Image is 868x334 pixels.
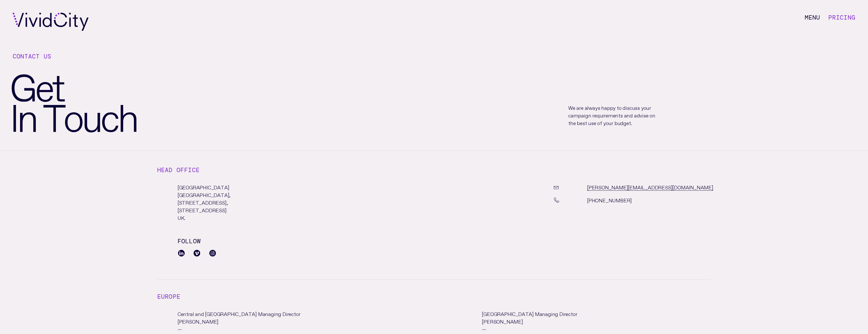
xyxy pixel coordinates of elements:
a: Pricing [828,13,855,21]
p: We are always happy to discuss your campaign requirements and advise on the best use of your budget. [568,103,658,126]
a: [PERSON_NAME][EMAIL_ADDRESS][DOMAIN_NAME] [587,183,713,191]
p: [PHONE_NUMBER] [587,196,632,204]
p: [GEOGRAPHIC_DATA] [GEOGRAPHIC_DATA], [STREET_ADDRESS], [STREET_ADDRESS] UK. [178,183,340,221]
h4: Head office [157,159,711,183]
h4: Follow [178,230,424,247]
h4: Europe [157,280,711,310]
